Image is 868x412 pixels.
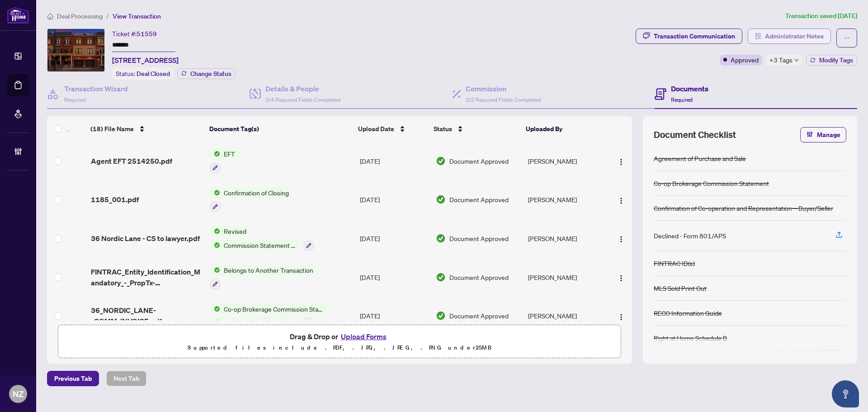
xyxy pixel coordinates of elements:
[220,240,300,250] span: Commission Statement Sent to Lawyer
[210,304,220,314] img: Status Icon
[54,371,92,386] span: Previous Tab
[449,233,509,243] span: Document Approved
[91,305,203,327] span: 36_NORDIC_LANE-_COMM_INVOICE.pdf
[654,153,746,163] div: Agreement of Purchase and Sale
[210,188,292,212] button: Status IconConfirmation of Closing
[358,124,394,134] span: Upload Date
[47,371,99,386] button: Previous Tab
[90,124,134,134] span: (18) File Name
[210,149,239,173] button: Status IconEFT
[765,29,824,43] span: Administrator Notes
[524,258,606,297] td: [PERSON_NAME]
[636,28,742,44] button: Transaction Communication
[91,233,200,244] span: 36 Nordic Lane - CS to lawyer.pdf
[654,128,736,141] span: Document Checklist
[64,83,128,94] h4: Transaction Wizard
[64,342,615,353] p: Supported files include .PDF, .JPG, .JPEG, .PNG under 25 MB
[524,219,606,258] td: [PERSON_NAME]
[220,226,250,236] span: Revised
[785,11,857,21] article: Transaction saved [DATE]
[210,240,220,250] img: Status Icon
[265,83,340,94] h4: Details & People
[806,55,857,66] button: Modify Tags
[817,128,840,142] span: Manage
[449,311,509,321] span: Document Approved
[618,197,625,204] img: Logo
[614,154,628,168] button: Logo
[800,127,846,142] button: Manage
[7,7,29,24] img: logo
[614,231,628,246] button: Logo
[654,308,722,318] div: RECO Information Guide
[210,317,220,327] img: Status Icon
[356,142,432,180] td: [DATE]
[436,233,446,243] img: Document Status
[755,33,761,39] span: solution
[654,333,727,343] div: Right at Home Schedule B
[769,55,793,65] span: +3 Tags
[210,265,317,289] button: Status IconBelongs to Another Transaction
[436,311,446,321] img: Document Status
[524,297,606,336] td: [PERSON_NAME]
[614,270,628,284] button: Logo
[466,83,541,94] h4: Commission
[220,188,292,198] span: Confirmation of Closing
[654,29,735,43] div: Transaction Communication
[618,236,625,243] img: Logo
[210,226,314,251] button: Status IconRevisedStatus IconCommission Statement Sent to Lawyer
[210,226,220,236] img: Status Icon
[220,149,239,159] span: EFT
[47,13,53,19] span: home
[449,272,509,282] span: Document Approved
[654,258,695,268] div: FINTRAC ID(s)
[137,70,170,78] span: Deal Closed
[220,317,300,327] span: Buyers Lawyer Information
[190,71,231,77] span: Change Status
[731,55,759,65] span: Approved
[356,180,432,219] td: [DATE]
[671,83,708,94] h4: Documents
[436,156,446,166] img: Document Status
[91,266,203,288] span: FINTRAC_Entity_Identification_Mandatory_-_PropTx-[PERSON_NAME].pdf
[220,265,317,275] span: Belongs to Another Transaction
[177,68,236,79] button: Change Status
[13,388,24,400] span: NZ
[64,96,86,103] span: Required
[112,67,174,80] div: Status:
[206,116,354,142] th: Document Tag(s)
[434,124,452,134] span: Status
[210,304,327,328] button: Status IconCo-op Brokerage Commission StatementStatus IconBuyers Lawyer Information
[290,331,389,342] span: Drag & Drop or
[57,12,103,20] span: Deal Processing
[654,283,707,293] div: MLS Sold Print Out
[654,203,833,213] div: Confirmation of Co-operation and Representation—Buyer/Seller
[91,156,172,166] span: Agent EFT 2514250.pdf
[265,96,340,103] span: 3/4 Required Fields Completed
[449,156,509,166] span: Document Approved
[210,265,220,275] img: Status Icon
[794,58,799,62] span: down
[524,142,606,180] td: [PERSON_NAME]
[618,313,625,321] img: Logo
[466,96,541,103] span: 2/2 Required Fields Completed
[430,116,522,142] th: Status
[356,258,432,297] td: [DATE]
[436,272,446,282] img: Document Status
[112,28,157,39] div: Ticket #:
[354,116,430,142] th: Upload Date
[356,219,432,258] td: [DATE]
[832,380,859,407] button: Open asap
[210,149,220,159] img: Status Icon
[137,30,157,38] span: 51559
[654,231,726,241] div: Declined - Form 801/APS
[449,194,509,204] span: Document Approved
[113,12,161,20] span: View Transaction
[47,29,104,71] img: IMG-N12351341_1.jpg
[671,96,693,103] span: Required
[338,331,389,342] button: Upload Forms
[58,325,621,359] span: Drag & Drop orUpload FormsSupported files include .PDF, .JPG, .JPEG, .PNG under25MB
[748,28,831,44] button: Administrator Notes
[819,57,853,63] span: Modify Tags
[654,178,769,188] div: Co-op Brokerage Commission Statement
[106,371,146,386] button: Next Tab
